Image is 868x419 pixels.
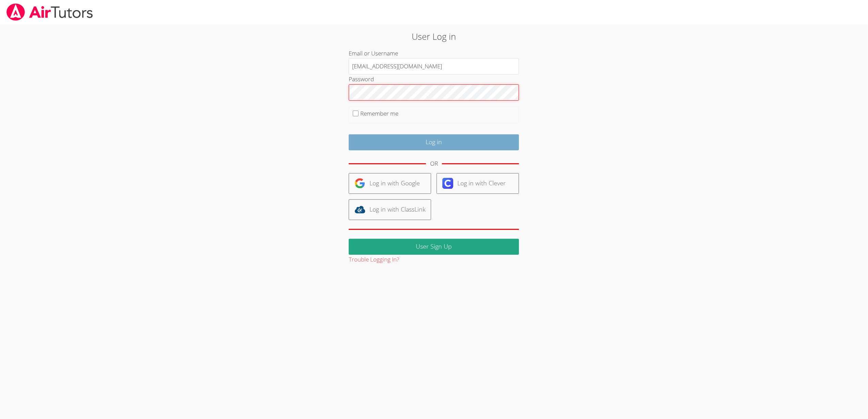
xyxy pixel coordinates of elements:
[349,199,431,220] a: Log in with ClassLink
[349,134,519,150] input: Log in
[349,239,519,255] a: User Sign Up
[437,173,519,194] a: Log in with Clever
[349,49,398,57] label: Email or Username
[349,75,374,83] label: Password
[360,110,398,117] label: Remember me
[200,30,668,43] h2: User Log in
[442,178,453,189] img: clever-logo-6eab21bc6e7a338710f1a6ff85c0baf02591cd810cc4098c63d3a4b26e2feb20.svg
[349,255,399,265] button: Trouble Logging In?
[430,159,438,169] div: OR
[349,173,431,194] a: Log in with Google
[354,204,365,215] img: classlink-logo-d6bb404cc1216ec64c9a2012d9dc4662098be43eaf13dc465df04b49fa7ab582.svg
[354,178,365,189] img: google-logo-50288ca7cdecda66e5e0955fdab243c47b7ad437acaf1139b6f446037453330a.svg
[6,3,94,21] img: airtutors_banner-c4298cdbf04f3fff15de1276eac7730deb9818008684d7c2e4769d2f7ddbe033.png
